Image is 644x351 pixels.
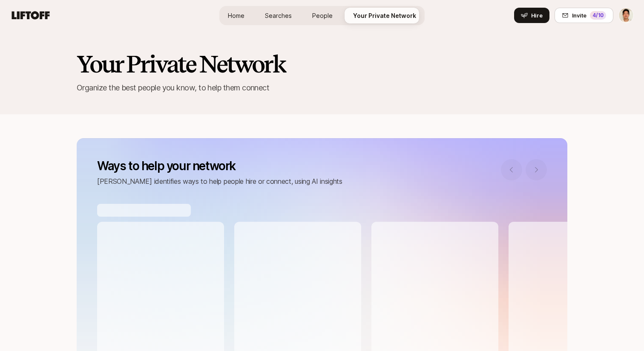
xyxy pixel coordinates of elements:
a: People [305,8,339,23]
span: Your Private Network [353,11,416,20]
div: 4 /10 [590,11,606,20]
button: Jeremy Chen [618,8,634,23]
span: Home [228,11,244,20]
span: Invite [572,11,586,20]
button: Hire [514,8,549,23]
a: Home [221,8,251,23]
span: Hire [531,11,543,20]
span: People [312,11,333,20]
img: Jeremy Chen [619,8,633,23]
p: Organize the best people you know, to help them connect [77,82,567,94]
span: Searches [265,11,292,20]
p: Ways to help your network [97,159,342,173]
a: Your Private Network [346,8,423,23]
p: [PERSON_NAME] identifies ways to help people hire or connect, using AI insights [97,176,342,187]
h2: Your Private Network [77,51,285,77]
a: Searches [258,8,299,23]
button: Invite4/10 [555,8,613,23]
